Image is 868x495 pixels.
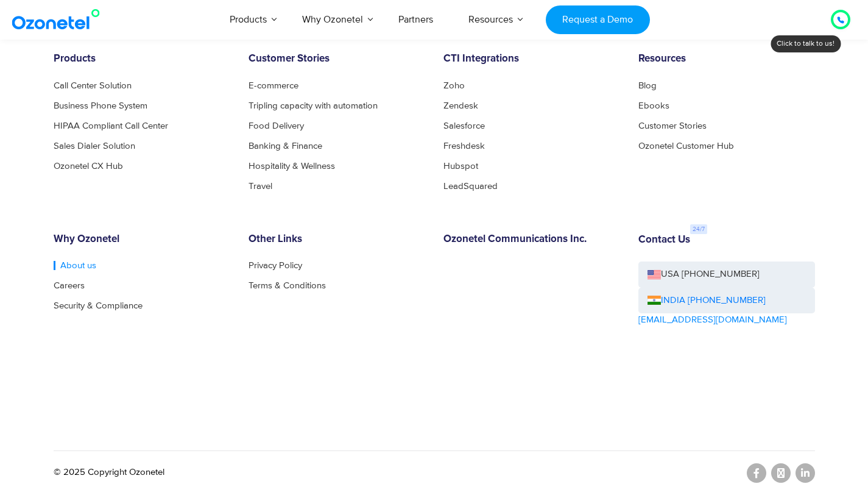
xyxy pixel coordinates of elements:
[249,121,304,130] a: Food Delivery
[54,81,132,90] a: Call Center Solution
[638,101,669,110] a: Ebooks
[546,5,650,34] a: Request a Demo
[54,301,143,310] a: Security & Compliance
[443,81,465,90] a: Zoho
[249,81,298,90] a: E-commerce
[54,162,123,171] a: Ozonetel CX Hub
[249,162,335,171] a: Hospitality & Wellness
[249,233,425,246] h6: Other Links
[249,141,322,151] a: Banking & Finance
[443,162,478,171] a: Hubspot
[54,101,147,110] a: Business Phone System
[638,121,707,130] a: Customer Stories
[443,182,498,191] a: LeadSquared
[638,53,815,65] h6: Resources
[249,261,302,270] a: Privacy Policy
[249,182,272,191] a: Travel
[638,81,657,90] a: Blog
[638,262,815,288] a: USA [PHONE_NUMBER]
[54,53,230,65] h6: Products
[54,261,96,270] a: About us
[54,141,135,151] a: Sales Dialer Solution
[249,53,425,65] h6: Customer Stories
[647,270,661,279] img: us-flag.png
[249,281,326,290] a: Terms & Conditions
[443,121,485,130] a: Salesforce
[647,296,661,305] img: ind-flag.png
[638,313,787,327] a: [EMAIL_ADDRESS][DOMAIN_NAME]
[443,233,620,246] h6: Ozonetel Communications Inc.
[54,233,230,246] h6: Why Ozonetel
[54,281,85,290] a: Careers
[638,234,690,246] h6: Contact Us
[443,101,478,110] a: Zendesk
[647,294,766,308] a: INDIA [PHONE_NUMBER]
[443,141,485,151] a: Freshdesk
[249,101,378,110] a: Tripling capacity with automation
[638,141,734,151] a: Ozonetel Customer Hub
[54,466,164,480] p: © 2025 Copyright Ozonetel
[54,121,168,130] a: HIPAA Compliant Call Center
[443,53,620,65] h6: CTI Integrations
